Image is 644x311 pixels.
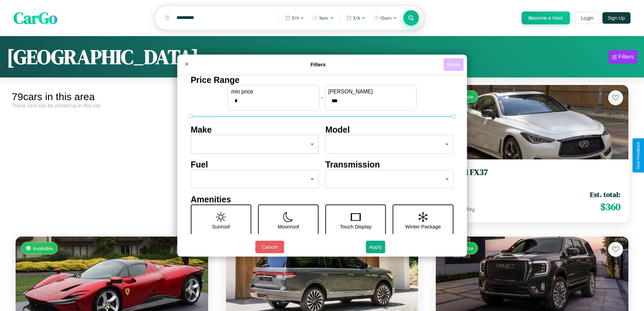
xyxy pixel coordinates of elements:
[7,43,199,71] h1: [GEOGRAPHIC_DATA]
[444,168,620,177] h3: Infiniti FX37
[282,13,308,23] button: 3/4
[522,12,570,24] button: Become a Host
[590,190,620,199] span: Est. total:
[191,195,453,204] h4: Amenities
[353,15,360,21] span: 3 / 6
[278,222,299,231] p: Moonroof
[191,75,453,85] h4: Price Range
[255,241,284,253] button: Cancel
[231,89,316,95] label: min price
[319,15,328,21] span: 9am
[309,13,337,23] button: 9am
[444,168,620,184] a: Infiniti FX372014
[366,241,385,253] button: Apply
[600,200,620,214] span: $ 360
[326,160,454,170] h4: Transmission
[12,91,212,103] div: 79 cars in this area
[14,7,57,29] span: CarGo
[292,15,299,21] span: 3 / 4
[618,53,634,60] div: Filters
[444,58,463,71] button: Reset
[33,245,53,251] span: Available
[191,160,319,170] h4: Fuel
[328,89,413,95] label: [PERSON_NAME]
[326,125,454,135] h4: Model
[321,93,323,102] p: -
[575,12,599,24] button: Login
[12,103,212,108] div: These cars can be picked up in this city.
[191,125,319,135] h4: Make
[212,222,230,231] p: Sunroof
[636,142,641,169] div: Give Feedback
[609,50,637,64] button: Filters
[370,13,400,23] button: 10am
[343,13,369,23] button: 3/6
[602,12,630,24] button: Sign Up
[405,222,441,231] p: Winter Package
[340,222,371,231] p: Touch Display
[193,62,444,67] h4: Filters
[460,205,475,212] span: / day
[380,15,391,21] span: 10am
